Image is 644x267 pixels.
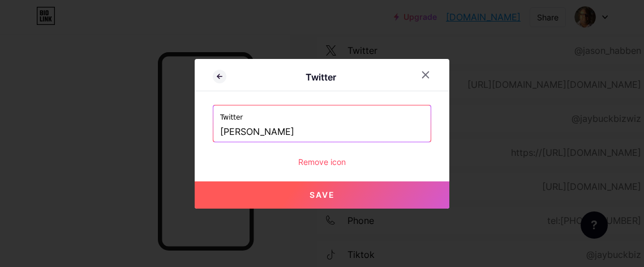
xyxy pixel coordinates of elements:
[220,122,424,142] input: Twitter username
[226,70,415,84] div: Twitter
[220,105,424,122] label: Twitter
[310,190,335,200] span: Save
[213,156,431,168] div: Remove icon
[195,181,449,209] button: Save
